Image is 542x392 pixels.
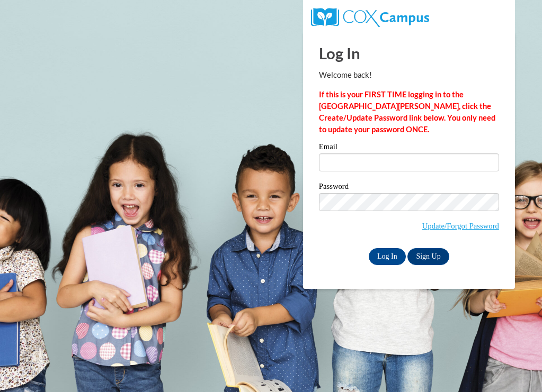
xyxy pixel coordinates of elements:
img: COX Campus [311,8,429,27]
a: Update/Forgot Password [422,222,499,230]
a: COX Campus [311,12,429,21]
input: Log In [369,248,406,265]
strong: If this is your FIRST TIME logging in to the [GEOGRAPHIC_DATA][PERSON_NAME], click the Create/Upd... [319,90,495,134]
label: Email [319,143,499,153]
a: Sign Up [407,248,449,265]
label: Password [319,183,499,193]
p: Welcome back! [319,69,499,81]
h1: Log In [319,42,499,64]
